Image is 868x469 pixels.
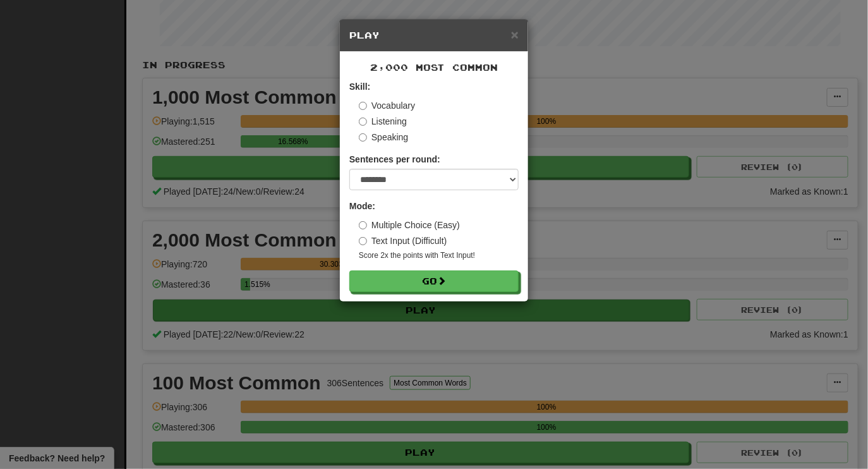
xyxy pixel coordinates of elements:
label: Multiple Choice (Easy) [359,219,460,231]
label: Vocabulary [359,99,415,112]
strong: Skill: [349,82,370,92]
label: Listening [359,115,407,128]
input: Speaking [359,133,367,142]
span: × [511,27,519,42]
label: Sentences per round: [349,153,440,166]
button: Go [349,271,519,292]
strong: Mode: [349,201,375,211]
input: Multiple Choice (Easy) [359,221,367,229]
label: Text Input (Difficult) [359,234,447,247]
input: Listening [359,118,367,126]
span: 2,000 Most Common [370,62,498,73]
small: Score 2x the points with Text Input ! [359,250,519,261]
button: Close [511,28,519,41]
label: Speaking [359,131,408,143]
input: Text Input (Difficult) [359,237,367,245]
input: Vocabulary [359,102,367,110]
h5: Play [349,29,519,42]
